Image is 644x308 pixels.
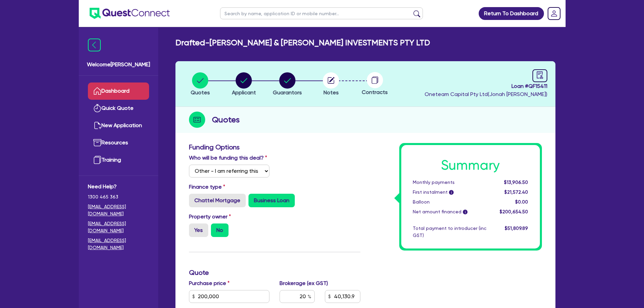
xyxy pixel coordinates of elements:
img: training [93,156,101,164]
span: Loan # QF15411 [425,82,547,90]
span: Need Help? [88,183,149,191]
label: Business Loan [248,194,295,207]
span: audit [536,71,544,79]
input: Search by name, application ID or mobile number... [220,7,423,19]
a: New Application [88,117,149,134]
div: First instalment [408,189,492,196]
img: quick-quote [93,104,101,112]
img: icon-menu-close [88,39,101,51]
div: Balloon [408,198,492,206]
a: Resources [88,134,149,151]
a: Dropdown toggle [545,5,563,22]
span: $200,654.50 [500,209,528,214]
a: [EMAIL_ADDRESS][DOMAIN_NAME] [88,220,149,234]
span: $21,572.40 [504,189,528,195]
div: Monthly payments [408,179,492,186]
span: $51,809.89 [505,226,528,231]
a: Training [88,151,149,169]
label: No [211,223,229,237]
img: resources [93,139,101,147]
span: Oneteam Capital Pty Ltd ( Jonah [PERSON_NAME] ) [425,91,547,97]
span: Applicant [232,89,256,96]
a: [EMAIL_ADDRESS][DOMAIN_NAME] [88,237,149,251]
span: Notes [324,89,339,96]
span: Contracts [362,89,388,95]
label: Chattel Mortgage [189,194,246,207]
label: Property owner [189,213,231,221]
h2: Drafted - [PERSON_NAME] & [PERSON_NAME] INVESTMENTS PTY LTD [175,38,430,48]
a: Dashboard [88,82,149,100]
span: Welcome [PERSON_NAME] [87,61,150,69]
span: Guarantors [273,89,302,96]
button: Applicant [232,72,256,97]
h1: Summary [413,157,528,173]
img: step-icon [189,112,205,128]
span: $0.00 [515,199,528,205]
label: Brokerage (ex GST) [280,279,328,287]
div: Net amount financed [408,208,492,215]
label: Purchase price [189,279,230,287]
a: Quick Quote [88,100,149,117]
button: Notes [323,72,339,97]
span: $13,906.50 [504,180,528,185]
span: 1300 465 363 [88,193,149,200]
div: Total payment to introducer (inc GST) [408,225,492,239]
button: Guarantors [272,72,302,97]
h3: Quote [189,268,360,277]
span: i [449,190,454,195]
label: Yes [189,223,208,237]
span: i [463,210,468,214]
a: [EMAIL_ADDRESS][DOMAIN_NAME] [88,203,149,217]
a: Return To Dashboard [479,7,544,20]
button: Quotes [190,72,210,97]
h2: Quotes [212,114,240,126]
h3: Funding Options [189,143,360,151]
span: Quotes [191,89,210,96]
label: Finance type [189,183,225,191]
img: quest-connect-logo-blue [90,8,170,19]
label: Who will be funding this deal? [189,154,267,162]
img: new-application [93,121,101,129]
